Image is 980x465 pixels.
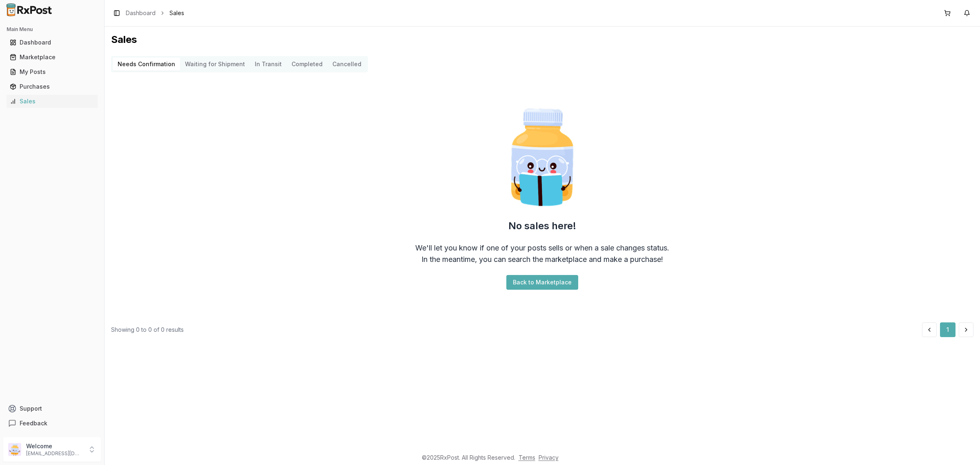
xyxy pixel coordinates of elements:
[10,68,94,76] div: My Posts
[111,33,973,46] h1: Sales
[7,65,98,79] a: My Posts
[111,326,184,334] div: Showing 0 to 0 of 0 results
[250,58,287,71] button: In Transit
[327,58,366,71] button: Cancelled
[126,9,156,17] a: Dashboard
[113,58,180,71] button: Needs Confirmation
[415,242,669,254] div: We'll let you know if one of your posts sells or when a sale changes status.
[20,419,47,427] span: Feedback
[940,322,955,337] button: 1
[3,36,101,49] button: Dashboard
[126,9,184,17] nav: breadcrumb
[26,450,83,457] p: [EMAIL_ADDRESS][DOMAIN_NAME]
[506,275,578,290] button: Back to Marketplace
[169,9,184,17] span: Sales
[10,53,94,61] div: Marketplace
[10,83,94,91] div: Purchases
[539,454,559,461] a: Privacy
[7,94,98,109] a: Sales
[490,105,595,210] img: Smart Pill Bottle
[3,401,101,416] button: Support
[180,58,250,71] button: Waiting for Shipment
[287,58,327,71] button: Completed
[3,416,101,431] button: Feedback
[7,35,98,50] a: Dashboard
[519,454,535,461] a: Terms
[7,50,98,65] a: Marketplace
[3,80,101,93] button: Purchases
[421,254,663,265] div: In the meantime, you can search the marketplace and make a purchase!
[3,3,56,16] img: RxPost Logo
[26,442,83,450] p: Welcome
[3,65,101,78] button: My Posts
[7,79,98,94] a: Purchases
[10,97,94,105] div: Sales
[3,51,101,64] button: Marketplace
[508,219,576,232] h2: No sales here!
[3,95,101,108] button: Sales
[7,26,98,33] h2: Main Menu
[8,443,21,456] img: User avatar
[10,38,94,47] div: Dashboard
